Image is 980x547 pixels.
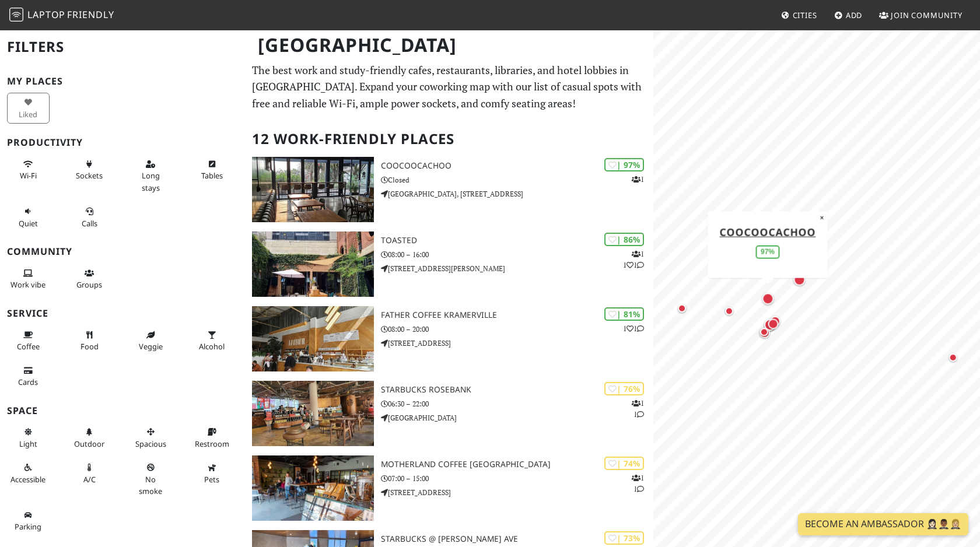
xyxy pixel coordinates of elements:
h2: 12 Work-Friendly Places [252,121,646,157]
span: Quiet [19,218,38,229]
a: Coocoocachoo [720,225,816,239]
a: Father Coffee Kramerville | 81% 11 Father Coffee Kramerville 08:00 – 20:00 [STREET_ADDRESS] [245,306,653,371]
h3: Starbucks Rosebank [381,385,653,395]
span: Power sockets [76,170,103,181]
span: Food [80,341,99,352]
div: Map marker [768,314,783,329]
span: Laptop [27,8,65,21]
button: Restroom [191,422,233,453]
p: [GEOGRAPHIC_DATA] [381,412,653,423]
button: Coffee [7,325,50,356]
div: Map marker [946,350,960,364]
h3: Motherland Coffee [GEOGRAPHIC_DATA] [381,460,653,469]
span: Join Community [891,10,963,20]
p: 08:00 – 20:00 [381,324,653,335]
span: Natural light [19,439,37,449]
p: [STREET_ADDRESS][PERSON_NAME] [381,263,653,274]
h3: Starbucks @ [PERSON_NAME] Ave [381,534,653,544]
span: Friendly [67,8,114,21]
img: Motherland Coffee Sturdee Avenue [252,455,374,521]
h3: Space [7,405,238,416]
p: 08:00 – 16:00 [381,249,653,260]
h1: [GEOGRAPHIC_DATA] [249,29,651,61]
div: | 76% [604,382,644,395]
button: Close popup [817,211,828,224]
p: Closed [381,174,653,185]
button: Calls [68,202,111,233]
p: [STREET_ADDRESS] [381,487,653,498]
p: [STREET_ADDRESS] [381,338,653,349]
p: The best work and study-friendly cafes, restaurants, libraries, and hotel lobbies in [GEOGRAPHIC_... [252,62,646,112]
p: 07:00 – 15:00 [381,473,653,484]
button: Long stays [129,155,172,197]
button: Cards [7,361,50,392]
button: Alcohol [191,325,233,356]
span: Video/audio calls [82,218,97,229]
button: Wi-Fi [7,155,50,185]
a: Motherland Coffee Sturdee Avenue | 74% 11 Motherland Coffee [GEOGRAPHIC_DATA] 07:00 – 15:00 [STRE... [245,455,653,521]
div: Map marker [757,325,772,340]
div: | 97% [604,158,644,171]
div: | 73% [604,531,644,545]
button: Tables [191,155,233,185]
span: Alcohol [199,341,225,352]
h3: Productivity [7,137,238,148]
h3: My Places [7,76,238,87]
img: LaptopFriendly [9,8,23,22]
h3: Coocoocachoo [381,161,653,171]
a: Join Community [874,5,967,26]
p: 1 [632,174,644,185]
span: Add [846,10,863,20]
div: Map marker [675,301,689,315]
span: Long stays [142,170,160,192]
button: Outdoor [68,422,111,453]
span: Veggie [139,341,163,352]
button: Sockets [68,155,111,185]
img: Starbucks Rosebank [252,381,374,446]
button: Parking [7,506,50,537]
span: Credit cards [18,377,38,387]
span: Accessible [10,474,45,485]
button: A/C [68,458,111,489]
img: Toasted [252,232,374,297]
span: Outdoor area [74,439,104,449]
span: Spacious [135,439,166,449]
div: | 86% [604,233,644,246]
h3: Community [7,246,238,257]
p: 1 1 [632,398,644,420]
div: | 81% [604,307,644,321]
a: Become an Ambassador 🤵🏻‍♀️🤵🏾‍♂️🤵🏼‍♀️ [798,513,968,535]
span: People working [10,279,45,290]
p: 1 1 [632,472,644,495]
button: No smoke [129,458,172,500]
h3: Toasted [381,236,653,246]
button: Quiet [7,202,50,233]
span: Coffee [17,341,40,352]
button: Accessible [7,458,50,489]
a: Add [829,5,867,26]
a: Cities [776,5,822,26]
img: Coocoocachoo [252,157,374,222]
span: Smoke free [139,474,162,496]
div: Map marker [759,290,776,307]
h2: Filters [7,29,238,65]
button: Light [7,422,50,453]
span: Restroom [195,439,229,449]
button: Veggie [129,325,172,356]
span: Parking [15,521,41,532]
a: Toasted | 86% 111 Toasted 08:00 – 16:00 [STREET_ADDRESS][PERSON_NAME] [245,232,653,297]
span: Pet friendly [204,474,219,485]
a: LaptopFriendly LaptopFriendly [9,5,114,26]
span: Air conditioned [83,474,96,485]
a: Starbucks Rosebank | 76% 11 Starbucks Rosebank 06:30 – 22:00 [GEOGRAPHIC_DATA] [245,381,653,446]
button: Spacious [129,422,172,453]
div: | 74% [604,457,644,470]
div: Map marker [722,304,736,318]
p: 1 1 1 [623,248,644,271]
img: Father Coffee Kramerville [252,306,374,371]
div: 97% [756,245,779,258]
p: [GEOGRAPHIC_DATA], [STREET_ADDRESS] [381,188,653,199]
span: Group tables [76,279,102,290]
button: Food [68,325,111,356]
button: Groups [68,264,111,294]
